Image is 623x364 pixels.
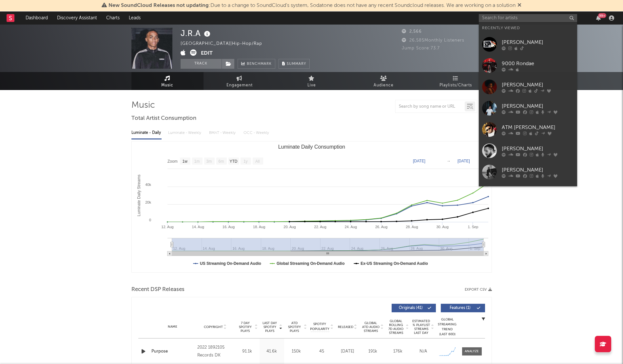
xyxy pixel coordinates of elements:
text: 22. Aug [314,225,326,229]
a: [PERSON_NAME] [479,183,577,204]
a: [PERSON_NAME] [479,76,577,98]
text: 16. Aug [222,225,234,229]
text: 1y [243,159,247,164]
div: [PERSON_NAME] [502,102,574,110]
div: 99 + [598,13,606,18]
div: [PERSON_NAME] [502,145,574,153]
text: 0 [149,218,151,222]
div: [PERSON_NAME] [502,38,574,46]
span: Originals ( 41 ) [396,306,426,310]
button: Originals(41) [392,304,436,312]
text: Ex-US Streaming On-Demand Audio [360,261,428,266]
text: Zoom [167,159,178,164]
a: Dashboard [21,11,52,25]
span: 26,585 Monthly Listeners [402,38,464,43]
button: Export CSV [465,288,492,292]
input: Search by song name or URL [396,104,465,109]
text: 18. Aug [253,225,265,229]
text: → [447,159,451,163]
text: 1. Sep [468,225,478,229]
text: Luminate Daily Consumption [278,144,345,150]
a: Playlists/Charts [420,72,492,90]
button: Track [181,59,222,69]
span: 2,566 [402,29,422,34]
a: Engagement [204,72,276,90]
div: 91.1k [237,348,258,355]
span: Spotify Popularity [310,322,329,332]
span: Released [338,325,353,329]
button: 99+ [596,15,601,21]
text: [DATE] [458,159,470,163]
text: 20k [145,200,151,204]
a: Charts [102,11,124,25]
a: Music [131,72,204,90]
a: [PERSON_NAME] [479,34,577,55]
button: Edit [201,49,213,58]
span: Last Day Spotify Plays [261,321,279,333]
a: Benchmark [238,59,275,69]
text: 14. Aug [192,225,204,229]
span: Global Rolling 7D Audio Streams [387,319,405,335]
span: : Due to a change to SoundCloud's system, Sodatone does not have any recent Soundcloud releases. ... [108,3,516,8]
text: All [255,159,259,164]
a: [PERSON_NAME] [479,98,577,119]
button: Summary [279,59,310,69]
span: Estimated % Playlist Streams Last Day [412,319,430,335]
div: 45 [310,348,333,355]
span: Recent DSP Releases [131,286,185,294]
div: Recently Viewed [482,24,574,32]
text: YTD [229,159,237,164]
svg: Luminate Daily Consumption [132,141,492,272]
div: Global Streaming Trend (Last 60D) [438,317,457,337]
text: Global Streaming On-Demand Audio [276,261,344,266]
span: Audience [374,82,394,89]
span: Total Artist Consumption [131,115,196,122]
text: 20. Aug [283,225,296,229]
div: [PERSON_NAME] [502,166,574,174]
div: Luminate - Daily [131,127,162,138]
text: 1m [194,159,200,164]
text: 1w [182,159,187,164]
a: Leads [124,11,145,25]
a: Discovery Assistant [52,11,102,25]
text: 26. Aug [375,225,387,229]
span: Summary [287,62,306,66]
a: Live [276,72,348,90]
div: N/A [412,348,434,355]
span: Jump Score: 73.7 [402,46,440,50]
text: 12. Aug [161,225,173,229]
div: J.R.A [181,28,212,39]
div: [PERSON_NAME] [502,81,574,89]
span: ATD Spotify Plays [286,321,303,333]
span: Benchmark [247,60,272,68]
div: 9000 Rondae [502,60,574,67]
span: Features ( 1 ) [445,306,475,310]
button: Features(1) [441,304,485,312]
a: Audience [348,72,420,90]
div: 41.6k [261,348,282,355]
span: Global ATD Audio Streams [362,321,380,333]
span: Music [161,82,173,89]
a: [PERSON_NAME] [479,161,577,183]
span: New SoundCloud Releases not updating [108,3,209,8]
text: 24. Aug [344,225,357,229]
span: Dismiss [517,3,521,8]
span: Live [307,82,316,89]
text: [DATE] [413,159,425,163]
div: 176k [387,348,409,355]
span: Playlists/Charts [439,82,472,89]
text: 3m [206,159,212,164]
a: ATM [PERSON_NAME] [479,119,577,140]
text: 30. Aug [436,225,448,229]
text: 40k [145,183,151,187]
a: Purpose [151,348,194,355]
text: 28. Aug [406,225,418,229]
span: 7 Day Spotify Plays [237,321,254,333]
a: 9000 Rondae [479,55,577,76]
text: US Streaming On-Demand Audio [200,261,261,266]
div: 150k [286,348,307,355]
div: [GEOGRAPHIC_DATA] | Hip-Hop/Rap [181,40,270,48]
div: [DATE] [337,348,359,355]
span: Engagement [226,82,253,89]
